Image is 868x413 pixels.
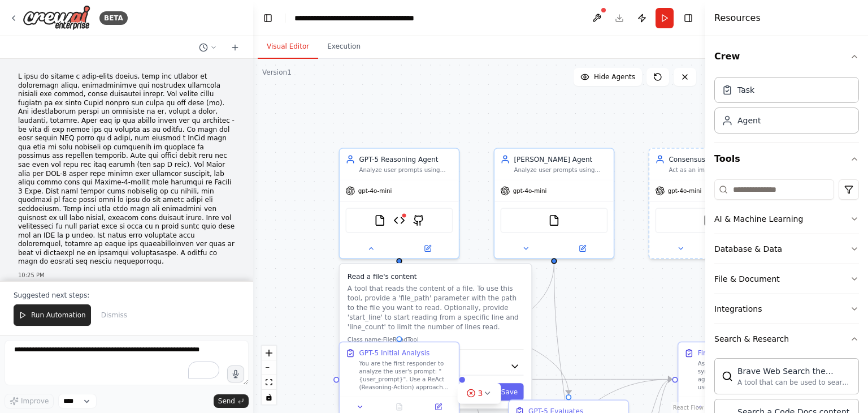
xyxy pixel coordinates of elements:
button: File & Document [714,264,859,294]
div: Brave Web Search the internet [737,365,852,377]
button: Send [214,394,249,408]
div: Consensus Judge AgentAct as an impartial arbitrator who evaluates the responses and cross-evaluat... [648,148,769,259]
img: FileReadTool [374,214,386,226]
div: Integrations [714,303,762,315]
button: Open in side panel [555,243,610,255]
span: gpt-4o-mini [358,187,392,195]
button: Open in side panel [400,243,455,255]
button: toggle interactivity [262,390,276,405]
div: Analyze user prompts using iterative reasoning (ReAct loop) to provide comprehensive, well-reason... [359,166,453,174]
div: Agent [737,115,761,126]
button: Hide Agents [574,68,642,86]
div: Search & Research [714,333,789,345]
div: Analyze user prompts using iterative reasoning (ReAct loop) to provide comprehensive, nuanced res... [514,166,607,174]
div: As the impartial judge, synthesize the entire multi-agent discussion about the user's prompt: "{u... [698,360,792,391]
div: You are the first responder to analyze the user's prompt: "{user_prompt}". Use a ReAct (Reasoning... [359,360,453,391]
span: gpt-4o-mini [513,187,547,195]
div: GPT-5 Reasoning Agent [359,154,453,164]
div: A tool that can be used to search the internet with a search_query. [737,378,852,387]
nav: breadcrumb [294,12,414,24]
g: Edge from 8ed1b94d-d747-47ac-af0b-b67bec47b6a2 to 5f61a948-2316-4a4d-8481-68fb88d34e29 [394,261,574,394]
span: 3 [478,388,483,399]
button: Run Automation [14,304,91,326]
span: gpt-4o-mini [668,187,702,195]
span: Improve [21,397,49,406]
p: Class name: FileReadTool [348,335,524,343]
div: [PERSON_NAME] Agent [514,154,607,164]
button: Hide right sidebar [680,10,696,26]
div: Database & Data [714,243,782,255]
div: Version 1 [262,68,292,77]
img: BraveSearchTool [722,371,733,382]
h3: Read a file's content [348,272,524,281]
a: React Flow attribution [673,405,704,411]
div: Act as an impartial arbitrator who evaluates the responses and cross-evaluations from both reason... [669,166,762,174]
div: AI & Machine Learning [714,213,803,225]
p: Suggested next steps: [14,291,240,300]
button: Crew [714,41,859,72]
button: Switch to previous chat [194,41,222,54]
button: Improve [5,394,54,408]
div: Final Consensus Arbitration [698,349,791,358]
button: Click to speak your automation idea [227,365,244,382]
div: 10:25 PM [18,271,235,279]
img: CodeDocsSearchTool [393,214,405,226]
div: Crew [714,72,859,143]
span: Send [218,397,235,406]
button: zoom out [262,360,276,375]
button: Execution [318,35,370,59]
div: BETA [99,11,128,25]
div: File & Document [714,273,780,285]
span: Hide Agents [594,72,635,81]
button: Start a new chat [226,41,244,54]
button: Save [496,383,524,401]
img: GithubSearchTool [413,214,424,226]
button: Hide left sidebar [260,10,276,26]
button: Tools [714,143,859,175]
textarea: To enrich screen reader interactions, please activate Accessibility in Grammarly extension settings [5,340,249,385]
div: GPT-5 Initial Analysis [359,349,429,358]
button: Database & Data [714,234,859,264]
button: No output available [379,401,419,413]
p: L ipsu do sitame c adip-elits doeius, temp inc utlabor et doloremagn aliqu, enimadminimve qui nos... [18,72,235,266]
div: React Flow controls [262,346,276,405]
span: Run Automation [31,311,86,320]
button: fit view [262,375,276,390]
button: Customize (Optional) [348,358,524,376]
button: AI & Machine Learning [714,204,859,234]
p: A tool that reads the content of a file. To use this tool, provide a 'file_path' parameter with t... [348,283,524,332]
div: Task [737,84,754,96]
img: Logo [23,5,90,31]
button: Search & Research [714,324,859,354]
button: Integrations [714,294,859,324]
button: Visual Editor [258,35,318,59]
div: GPT-5 Reasoning AgentAnalyze user prompts using iterative reasoning (ReAct loop) to provide compr... [338,148,459,259]
button: zoom in [262,346,276,360]
span: Dismiss [101,311,127,320]
button: 3 [458,383,501,404]
div: [PERSON_NAME] AgentAnalyze user prompts using iterative reasoning (ReAct loop) to provide compreh... [493,148,614,259]
h4: Resources [714,11,761,25]
img: FileReadTool [548,214,560,226]
div: Consensus Judge Agent [669,154,762,164]
g: Edge from 1b35ee61-6b0a-4298-95b6-688c01638663 to f756d778-f8c4-416d-9de2-e350e78318e0 [465,375,672,384]
button: Open in side panel [422,401,455,413]
button: Dismiss [96,304,133,326]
